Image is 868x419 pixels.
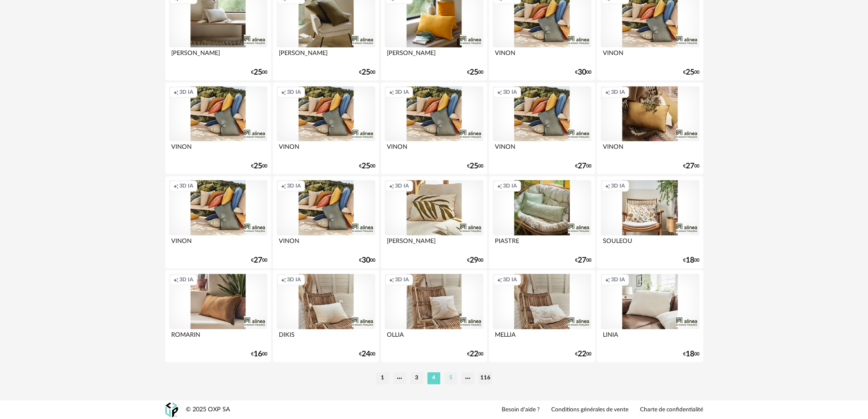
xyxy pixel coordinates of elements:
div: € 00 [683,163,699,169]
span: Creation icon [281,182,286,189]
a: Creation icon 3D IA ROMARIN €1600 [165,270,271,362]
div: € 00 [683,257,699,263]
span: 3D IA [611,182,625,189]
span: Creation icon [605,89,610,95]
li: 3 [410,372,423,384]
span: 3D IA [179,182,193,189]
div: VINON [493,47,591,64]
span: 30 [362,257,370,263]
span: 3D IA [503,276,517,283]
span: 25 [470,163,478,169]
img: OXP [165,402,178,417]
span: 25 [254,69,262,75]
a: Besoin d'aide ? [502,406,540,414]
div: € 00 [359,351,375,357]
div: € 00 [683,69,699,75]
div: DIKIS [277,329,375,346]
a: Creation icon 3D IA VINON €2700 [489,82,595,174]
span: 27 [578,257,586,263]
div: VINON [169,141,267,158]
div: OLLIA [385,329,483,346]
div: © 2025 OXP SA [186,406,230,414]
span: 25 [362,163,370,169]
span: 25 [254,163,262,169]
span: 24 [362,351,370,357]
div: € 00 [251,257,267,263]
span: Creation icon [605,182,610,189]
a: Creation icon 3D IA VINON €2500 [165,82,271,174]
span: 3D IA [611,89,625,95]
a: Creation icon 3D IA DIKIS €2400 [273,270,379,362]
div: € 00 [467,69,483,75]
span: 3D IA [179,89,193,95]
span: Creation icon [281,276,286,283]
span: Creation icon [281,89,286,95]
span: Creation icon [173,182,178,189]
span: 3D IA [395,89,409,95]
span: 3D IA [395,182,409,189]
span: 22 [470,351,478,357]
a: Creation icon 3D IA VINON €2700 [165,176,271,268]
span: Creation icon [497,182,502,189]
div: [PERSON_NAME] [277,47,375,64]
div: SOULEOU [601,235,699,252]
div: € 00 [251,163,267,169]
div: € 00 [251,351,267,357]
span: 22 [578,351,586,357]
a: Creation icon 3D IA PIASTRE €2700 [489,176,595,268]
div: € 00 [575,69,591,75]
li: 1 [376,372,389,384]
li: 4 [427,372,440,384]
span: Creation icon [389,182,394,189]
span: 27 [578,163,586,169]
li: 116 [479,372,492,384]
span: 29 [470,257,478,263]
a: Conditions générales de vente [551,406,628,414]
div: ROMARIN [169,329,267,346]
div: € 00 [359,69,375,75]
span: 3D IA [287,276,301,283]
a: Creation icon 3D IA LINIA €1800 [597,270,703,362]
span: 16 [254,351,262,357]
span: Creation icon [173,276,178,283]
span: 3D IA [611,276,625,283]
div: € 00 [251,69,267,75]
div: VINON [601,47,699,64]
div: VINON [277,235,375,252]
div: VINON [601,141,699,158]
a: Creation icon 3D IA VINON €3000 [273,176,379,268]
span: 3D IA [395,276,409,283]
a: Creation icon 3D IA VINON €2500 [273,82,379,174]
span: 30 [578,69,586,75]
div: [PERSON_NAME] [385,235,483,252]
span: Creation icon [389,89,394,95]
span: 18 [686,351,694,357]
a: Creation icon 3D IA [PERSON_NAME] €2900 [381,176,487,268]
span: 3D IA [287,89,301,95]
a: Creation icon 3D IA VINON €2700 [597,82,703,174]
div: € 00 [575,351,591,357]
div: € 00 [575,257,591,263]
div: VINON [493,141,591,158]
span: 25 [470,69,478,75]
a: Charte de confidentialité [640,406,703,414]
span: Creation icon [497,276,502,283]
span: 3D IA [287,182,301,189]
div: VINON [385,141,483,158]
span: 27 [254,257,262,263]
div: € 00 [359,257,375,263]
div: [PERSON_NAME] [385,47,483,64]
div: € 00 [467,257,483,263]
div: PIASTRE [493,235,591,252]
span: 25 [686,69,694,75]
a: Creation icon 3D IA VINON €2500 [381,82,487,174]
div: LINIA [601,329,699,346]
span: Creation icon [605,276,610,283]
a: Creation icon 3D IA SOULEOU €1800 [597,176,703,268]
span: 3D IA [179,276,193,283]
span: Creation icon [173,89,178,95]
span: Creation icon [497,89,502,95]
span: 25 [362,69,370,75]
span: Creation icon [389,276,394,283]
div: VINON [277,141,375,158]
